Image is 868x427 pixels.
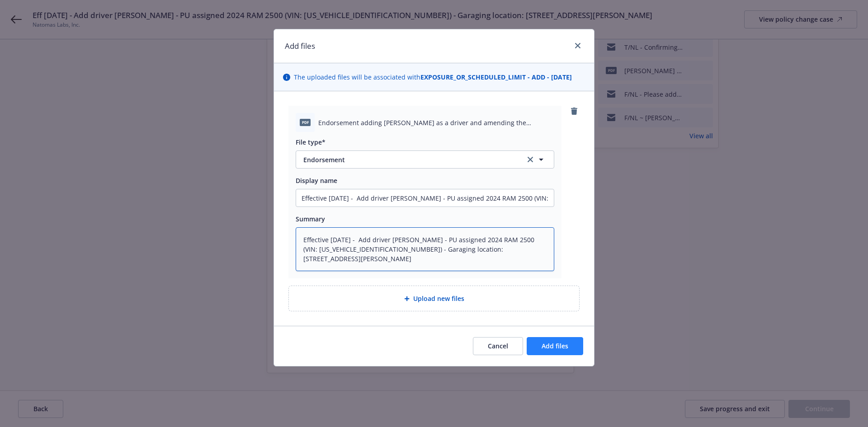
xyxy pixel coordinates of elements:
[420,73,572,81] strong: EXPOSURE_OR_SCHEDULED_LIMIT - ADD - [DATE]
[296,215,325,223] span: Summary
[294,72,572,82] span: The uploaded files will be associated with
[303,155,513,164] span: Endorsement
[296,150,554,169] button: Endorsementclear selection
[300,119,311,126] span: pdf
[569,106,580,117] a: remove
[296,138,325,146] span: File type*
[527,337,583,355] button: Add files
[296,176,337,185] span: Display name
[288,286,580,311] div: Upload new files
[473,337,523,355] button: Cancel
[542,342,568,350] span: Add files
[285,40,315,52] h1: Add files
[413,294,464,303] span: Upload new files
[572,40,583,51] a: close
[318,118,554,127] span: Endorsement adding [PERSON_NAME] as a driver and amending the garaging address for 2024 Ram to [G...
[488,342,508,350] span: Cancel
[296,227,554,271] textarea: Effective [DATE] - Add driver [PERSON_NAME] - PU assigned 2024 RAM 2500 (VIN: [US_VEHICLE_IDENTIF...
[296,189,554,206] input: Add display name here...
[525,154,536,165] a: clear selection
